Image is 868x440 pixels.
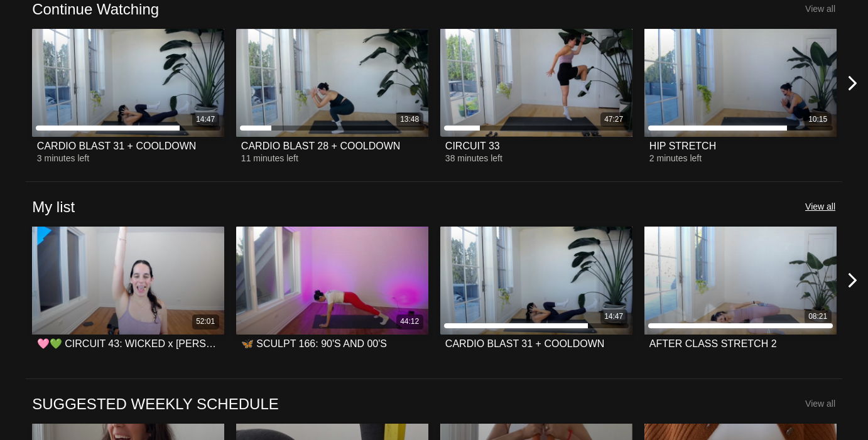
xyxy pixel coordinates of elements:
a: View all [805,4,835,14]
div: 14:47 [196,114,215,125]
div: 38 minutes left [445,153,627,163]
a: 🦋 SCULPT 166: 90'S AND 00'S44:12🦋 SCULPT 166: 90'S AND 00'S [236,227,428,361]
a: My list [32,197,75,217]
a: View all [805,399,835,409]
div: 3 minutes left [37,153,219,163]
div: CIRCUIT 33 [445,140,500,152]
a: HIP STRETCH10:15HIP STRETCH2 minutes left [644,29,837,163]
div: 10:15 [808,114,827,125]
div: 08:21 [808,311,827,322]
a: View all [805,201,835,212]
a: SUGGESTED WEEKLY SCHEDULE [32,394,279,414]
div: CARDIO BLAST 31 + COOLDOWN [445,338,605,350]
a: AFTER CLASS STRETCH 208:21AFTER CLASS STRETCH 2 [644,227,837,361]
div: AFTER CLASS STRETCH 2 [649,338,777,350]
div: 52:01 [196,316,215,327]
a: CIRCUIT 3347:27CIRCUIT 3338 minutes left [440,29,632,163]
div: 11 minutes left [241,153,423,163]
a: CARDIO BLAST 31 + COOLDOWN14:47CARDIO BLAST 31 + COOLDOWN3 minutes left [32,29,224,163]
div: HIP STRETCH [649,140,716,152]
a: CARDIO BLAST 28 + COOLDOWN13:48CARDIO BLAST 28 + COOLDOWN11 minutes left [236,29,428,163]
div: 🩷💚 CIRCUIT 43: WICKED x [PERSON_NAME] [PERSON_NAME] [37,338,219,350]
div: 13:48 [400,114,419,125]
div: 14:47 [604,311,623,322]
div: 47:27 [604,114,623,125]
div: 44:12 [400,316,419,327]
div: CARDIO BLAST 31 + COOLDOWN [37,140,197,152]
div: 🦋 SCULPT 166: 90'S AND 00'S [241,338,387,350]
div: CARDIO BLAST 28 + COOLDOWN [241,140,401,152]
a: 🩷💚 CIRCUIT 43: WICKED x ARIANA x CYNTHIA52:01🩷💚 CIRCUIT 43: WICKED x [PERSON_NAME] [PERSON_NAME] [32,227,224,361]
div: 2 minutes left [649,153,832,163]
a: CARDIO BLAST 31 + COOLDOWN14:47CARDIO BLAST 31 + COOLDOWN [440,227,632,361]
